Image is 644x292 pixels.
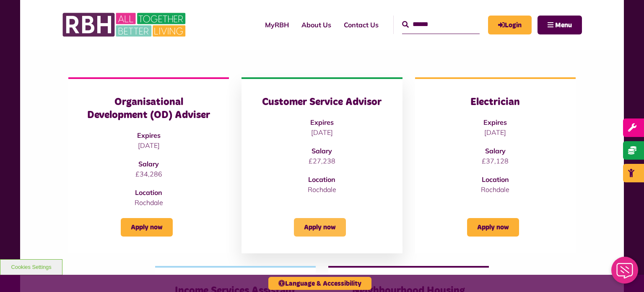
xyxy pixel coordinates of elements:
[85,169,212,179] p: £34,286
[338,13,385,36] a: Contact Us
[312,147,332,155] strong: Salary
[85,197,212,208] p: Rochdale
[485,147,506,155] strong: Salary
[538,16,582,34] button: Navigation
[294,218,346,237] a: Apply now
[467,218,519,237] a: Apply now
[432,96,559,109] h3: Electrician
[258,127,385,137] p: [DATE]
[85,140,212,150] p: [DATE]
[310,118,334,126] strong: Expires
[295,13,338,36] a: About Us
[483,118,507,126] strong: Expires
[268,277,371,290] button: Language & Accessibility
[258,184,385,195] p: Rochdale
[402,16,480,34] input: Search
[432,127,559,137] p: [DATE]
[121,218,173,237] a: Apply now
[259,13,295,36] a: MyRBH
[482,175,509,184] strong: Location
[555,22,572,29] span: Menu
[488,16,532,34] a: MyRBH
[606,254,644,292] iframe: Netcall Web Assistant for live chat
[137,131,161,139] strong: Expires
[308,175,335,184] strong: Location
[85,96,212,122] h3: Organisational Development (OD) Adviser
[258,156,385,166] p: £27,238
[258,96,385,109] h3: Customer Service Advisor
[432,184,559,195] p: Rochdale
[62,8,188,41] img: RBH
[432,156,559,166] p: £37,128
[135,188,162,197] strong: Location
[138,160,159,168] strong: Salary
